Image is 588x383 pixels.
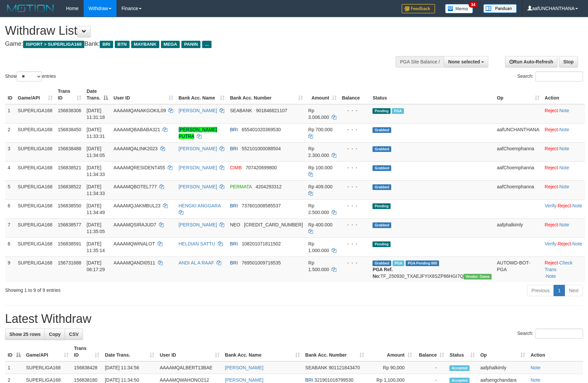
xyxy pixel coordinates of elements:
[396,56,444,67] div: PGA Site Balance /
[5,3,56,13] img: MOTION_logo.png
[113,260,155,265] span: AAAAMQANDI0511
[242,241,281,246] span: Copy 108201071811502 to clipboard
[406,260,439,266] span: PGA Pending
[469,2,478,8] span: 34
[494,218,542,237] td: aafphalkimly
[227,85,306,104] th: Bank Acc. Number: activate to sort column ascending
[5,218,15,237] td: 7
[222,342,303,361] th: Bank Acc. Name: activate to sort column ascending
[256,184,282,189] span: Copy 4204293312 to clipboard
[5,142,15,161] td: 3
[402,4,435,13] img: Feedback.jpg
[530,365,540,370] a: Note
[157,361,222,374] td: AAAAMQALBERT13BAE
[87,241,105,253] span: [DATE] 11:35:14
[5,123,15,142] td: 2
[5,199,15,218] td: 6
[87,127,105,139] span: [DATE] 11:33:31
[113,241,155,246] span: AAAAMQWINALOT
[308,108,329,120] span: Rp 3.006.000
[372,241,391,247] span: Pending
[113,184,157,189] span: AAAAMQBOTEL777
[559,127,569,132] a: Note
[157,342,222,361] th: User ID: activate to sort column ascending
[559,146,569,151] a: Note
[179,222,217,227] a: [PERSON_NAME]
[5,256,15,282] td: 9
[113,165,165,170] span: AAAAMQRESIDENT455
[478,361,528,374] td: aafphalkimly
[244,222,303,227] span: Copy 5859459293703475 to clipboard
[161,41,180,48] span: MEGA
[528,342,583,361] th: Action
[545,222,558,227] a: Reject
[308,241,329,253] span: Rp 1.000.000
[113,203,160,208] span: AAAAMQJAKMBUL23
[494,256,542,282] td: AUTOWD-BOT-PGA
[444,56,488,67] button: None selected
[100,41,113,48] span: BRI
[87,108,105,120] span: [DATE] 11:31:18
[179,184,217,189] a: [PERSON_NAME]
[415,361,447,374] td: -
[342,183,367,190] div: - - -
[542,161,585,180] td: ·
[545,165,558,170] a: Reject
[392,108,404,114] span: Marked by aafsengchandara
[15,104,55,124] td: SUPERLIGA168
[230,184,252,189] span: PERMATA
[545,184,558,189] a: Reject
[58,108,81,113] span: 156838306
[181,41,200,48] span: PANIN
[517,329,583,339] label: Search:
[545,260,558,265] a: Reject
[5,180,15,199] td: 5
[372,108,391,114] span: Pending
[308,165,332,170] span: Rp 100.000
[15,161,55,180] td: SUPERLIGA168
[5,85,15,104] th: ID
[179,260,214,265] a: ANDI AL A RAAF
[558,241,571,246] a: Reject
[542,123,585,142] td: ·
[494,123,542,142] td: aafUNCHANTHANA
[102,342,157,361] th: Date Trans.: activate to sort column ascending
[464,274,492,279] span: Vendor URL: https://trx31.1velocity.biz
[372,260,391,266] span: Grabbed
[113,146,158,151] span: AAAAMQALINK2023
[558,203,571,208] a: Reject
[372,146,391,152] span: Grabbed
[393,260,404,266] span: Marked by aafromsomean
[87,146,105,158] span: [DATE] 11:34:05
[179,203,221,208] a: HENGKI ANGGARA
[9,332,40,337] span: Show 25 rows
[179,165,217,170] a: [PERSON_NAME]
[339,85,370,104] th: Balance
[559,165,569,170] a: Note
[372,127,391,133] span: Grabbed
[58,127,81,132] span: 156838450
[372,203,391,209] span: Pending
[559,222,569,227] a: Note
[445,4,473,13] img: Button%20Memo.svg
[572,203,582,208] a: Note
[559,108,569,113] a: Note
[230,165,242,170] span: CIMB
[308,203,329,215] span: Rp 2.500.000
[308,127,332,132] span: Rp 700.000
[542,237,585,256] td: · ·
[367,342,415,361] th: Amount: activate to sort column ascending
[303,342,367,361] th: Bank Acc. Number: activate to sort column ascending
[71,342,102,361] th: Trans ID: activate to sort column ascending
[15,85,55,104] th: Game/API: activate to sort column ascending
[179,146,217,151] a: [PERSON_NAME]
[23,342,71,361] th: Game/API: activate to sort column ascending
[230,260,238,265] span: BRI
[5,312,583,326] h1: Latest Withdraw
[242,146,281,151] span: Copy 552101000088504 to clipboard
[342,259,367,266] div: - - -
[559,184,569,189] a: Note
[5,161,15,180] td: 4
[342,240,367,247] div: - - -
[84,85,111,104] th: Date Trans.: activate to sort column descending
